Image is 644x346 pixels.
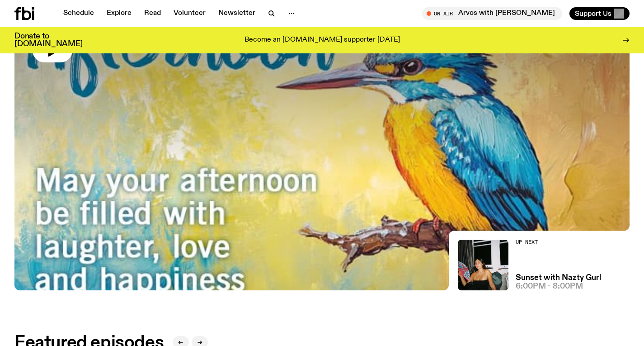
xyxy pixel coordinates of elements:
button: Support Us [569,7,630,20]
p: Become an [DOMAIN_NAME] supporter [DATE] [244,36,400,44]
a: Newsletter [213,7,261,20]
h2: Up Next [516,240,601,245]
span: 6:00pm - 8:00pm [516,283,583,290]
a: Sunset with Nazty Gurl [516,274,601,282]
a: Read [139,7,166,20]
button: On AirArvos with [PERSON_NAME] [422,7,562,20]
a: Volunteer [168,7,211,20]
a: Explore [101,7,137,20]
a: Schedule [58,7,99,20]
h3: Donate to [DOMAIN_NAME] [14,33,83,48]
span: Support Us [575,9,611,18]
